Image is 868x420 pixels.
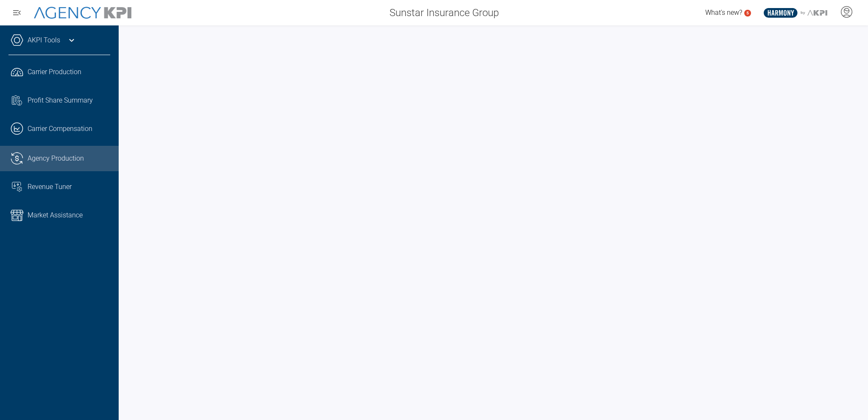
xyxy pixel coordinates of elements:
[34,7,131,19] img: AgencyKPI
[28,153,84,164] span: Agency Production
[28,95,93,106] span: Profit Share Summary
[705,8,742,17] span: What's new?
[746,11,749,15] text: 5
[28,35,60,45] a: AKPI Tools
[389,5,499,20] span: Sunstar Insurance Group
[28,67,81,77] span: Carrier Production
[744,10,751,17] a: 5
[28,182,72,192] span: Revenue Tuner
[28,210,83,220] span: Market Assistance
[28,124,92,134] span: Carrier Compensation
